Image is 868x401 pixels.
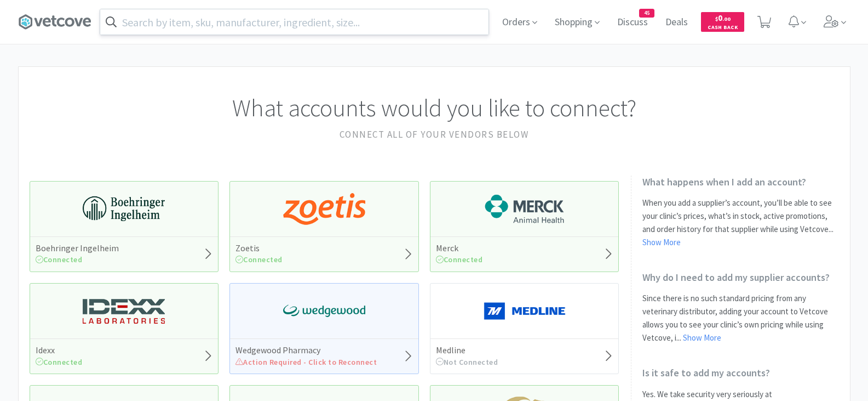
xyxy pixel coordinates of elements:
[36,255,83,264] span: Connected
[701,7,744,37] a: $0.00Cash Back
[642,196,839,249] p: When you add a supplier’s account, you’ll be able to see your clinic’s prices, what’s in stock, a...
[484,295,566,327] img: a646391c64b94eb2892348a965bf03f3_134.png
[715,15,718,22] span: $
[30,89,839,127] h1: What accounts would you like to connect?
[642,292,839,344] p: Since there is no such standard pricing from any veterinary distributor, adding your account to V...
[36,344,83,356] h5: Idexx
[642,366,839,379] h2: Is it safe to add my accounts?
[235,242,283,254] h5: Zoetis
[436,344,498,356] h5: Medline
[642,237,681,247] a: Show More
[83,193,165,225] img: 730db3968b864e76bcafd0174db25112_22.png
[722,15,731,22] span: . 00
[436,242,483,254] h5: Merck
[708,25,738,32] span: Cash Back
[83,295,165,327] img: 13250b0087d44d67bb1668360c5632f9_13.png
[36,357,83,367] span: Connected
[613,18,652,27] a: Discuss45
[30,127,839,142] h2: Connect all of your vendors below
[715,13,731,23] span: 0
[436,357,498,367] span: Not Connected
[36,242,119,254] h5: Boehringer Ingelheim
[661,18,692,27] a: Deals
[235,344,377,356] h5: Wedgewood Pharmacy
[235,255,283,264] span: Connected
[283,193,365,225] img: a673e5ab4e5e497494167fe422e9a3ab.png
[235,357,377,367] span: Action Required - Click to Reconnect
[484,193,566,225] img: 6d7abf38e3b8462597f4a2f88dede81e_176.png
[283,295,365,327] img: e40baf8987b14801afb1611fffac9ca4_8.png
[642,271,839,284] h2: Why do I need to add my supplier accounts?
[640,9,654,17] span: 45
[683,332,721,343] a: Show More
[100,9,488,35] input: Search by item, sku, manufacturer, ingredient, size...
[642,176,839,188] h2: What happens when I add an account?
[436,255,483,264] span: Connected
